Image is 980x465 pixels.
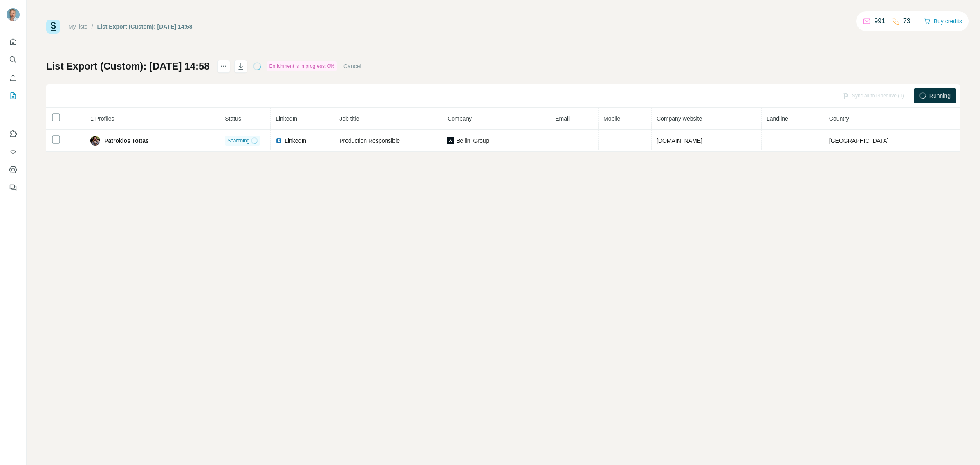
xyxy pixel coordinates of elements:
[339,137,400,144] span: Production Responsible
[657,137,702,144] span: [DOMAIN_NAME]
[7,126,20,141] button: Use Surfe on LinkedIn
[97,22,193,31] div: List Export (Custom): [DATE] 14:58
[7,70,20,85] button: Enrich CSV
[92,22,93,31] li: /
[924,16,962,27] button: Buy credits
[7,34,20,49] button: Quick start
[7,88,20,103] button: My lists
[285,137,306,145] span: LinkedIn
[227,137,249,144] span: Searching
[555,115,570,122] span: Email
[225,115,241,122] span: Status
[7,162,20,177] button: Dashboard
[339,115,359,122] span: Job title
[603,115,620,122] span: Mobile
[343,62,361,70] button: Cancel
[90,136,100,146] img: Avatar
[90,115,114,122] span: 1 Profiles
[7,144,20,159] button: Use Surfe API
[46,60,210,73] h1: List Export (Custom): [DATE] 14:58
[217,60,230,73] button: actions
[7,8,20,21] img: Avatar
[7,52,20,67] button: Search
[456,137,489,145] span: Bellini Group
[104,137,149,145] span: Patroklos Tottas
[874,16,885,26] p: 991
[68,23,87,30] a: My lists
[829,137,889,144] span: [GEOGRAPHIC_DATA]
[46,20,60,34] img: Surfe Logo
[447,115,472,122] span: Company
[267,61,337,71] div: Enrichment is in progress: 0%
[276,137,282,144] img: LinkedIn logo
[447,137,454,144] img: company-logo
[829,115,849,122] span: Country
[276,115,297,122] span: LinkedIn
[7,180,20,195] button: Feedback
[929,92,951,100] span: Running
[903,16,910,26] p: 73
[767,115,788,122] span: Landline
[657,115,702,122] span: Company website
